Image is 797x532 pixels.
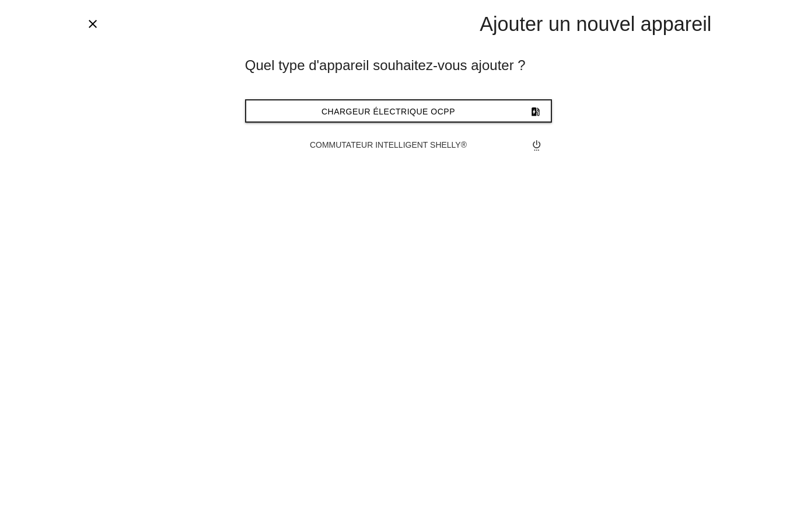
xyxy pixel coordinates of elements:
[321,107,455,116] span: Chargeur électrique OCPP
[245,134,552,155] button: Commutateur intelligent Shelly®settings_power
[245,99,552,123] button: Chargeur électrique OCPPev_station
[86,17,100,31] i: close
[310,140,467,149] span: Commutateur intelligent Shelly®
[245,55,552,76] div: Quel type d'appareil souhaitez-vous ajouter ?
[531,134,543,155] i: settings_power
[530,100,541,123] i: ev_station
[480,13,711,35] span: Ajouter un nouvel appareil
